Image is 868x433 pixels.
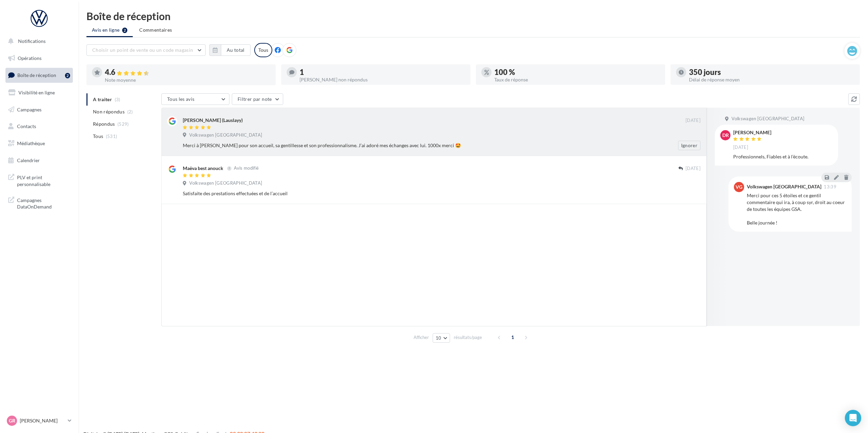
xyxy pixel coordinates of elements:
div: Merci pour ces 5 étoiles et ce gentil commentaire qui ira, à coup syr, droit au coeur de toutes l... [747,192,846,226]
a: Campagnes [4,103,74,117]
span: Volkswagen [GEOGRAPHIC_DATA] [732,116,804,122]
span: (529) [117,121,129,127]
span: (2) [127,109,133,114]
span: Visibilité en ligne [18,90,55,95]
div: 100 % [494,68,660,76]
span: Volkswagen [GEOGRAPHIC_DATA] [189,132,262,138]
div: Boîte de réception [86,11,860,21]
div: 2 [65,73,70,78]
div: Délai de réponse moyen [689,77,854,82]
span: Campagnes [17,106,42,112]
span: Calendrier [17,157,40,163]
span: Boîte de réception [17,72,56,78]
button: Au total [209,44,251,56]
span: Afficher [414,334,429,341]
span: Tous [93,133,103,140]
button: Notifications [4,34,71,48]
a: Médiathèque [4,136,74,151]
span: Avis modifié [234,166,259,171]
a: Opérations [4,51,74,65]
span: Opérations [18,55,42,61]
div: Taux de réponse [494,77,660,82]
button: Choisir un point de vente ou un code magasin [86,44,206,56]
a: PLV et print personnalisable [4,170,74,190]
p: [PERSON_NAME] [20,417,65,424]
span: Tous les avis [167,96,195,102]
span: Choisir un point de vente ou un code magasin [92,47,193,53]
a: Campagnes DataOnDemand [4,193,74,213]
button: 10 [433,333,450,343]
span: Volkswagen [GEOGRAPHIC_DATA] [189,180,262,186]
div: 4.6 [105,68,270,76]
span: VG [736,184,742,190]
span: Non répondus [93,108,125,115]
span: [DATE] [733,144,748,151]
span: Notifications [18,38,46,44]
div: Volkswagen [GEOGRAPHIC_DATA] [747,184,821,189]
span: Commentaires [139,27,172,33]
button: Tous les avis [161,93,229,105]
span: 10 [436,335,441,341]
div: [PERSON_NAME] (Lauslayy) [183,117,243,124]
button: Filtrer par note [232,93,283,105]
div: Satisfaite des prestations effectuées et de l’accueil [183,190,656,197]
div: Tous [254,43,272,57]
a: Calendrier [4,153,74,168]
div: 350 jours [689,68,854,76]
button: Au total [221,44,251,56]
a: Contacts [4,119,74,134]
span: [DATE] [686,118,701,124]
div: Note moyenne [105,78,270,82]
div: Professionnels, Fiables et à l’écoute. [733,153,833,160]
span: Répondus [93,121,115,127]
button: Ignorer [678,141,701,150]
span: Contacts [17,123,36,129]
span: Médiathèque [17,140,45,146]
div: [PERSON_NAME] [733,130,771,135]
span: Campagnes DataOnDemand [17,196,70,210]
span: 1 [507,332,518,343]
span: Gr [9,417,15,424]
div: 1 [300,68,465,76]
span: résultats/page [454,334,482,341]
a: Gr [PERSON_NAME] [5,414,73,427]
a: Boîte de réception2 [4,68,74,82]
span: [DATE] [686,166,701,172]
div: Maëva best anouck [183,165,223,172]
div: [PERSON_NAME] non répondus [300,77,465,82]
span: 13:39 [824,185,836,189]
span: (531) [106,134,117,139]
span: PLV et print personnalisable [17,173,70,187]
a: Visibilité en ligne [4,86,74,100]
span: DR [722,132,729,139]
div: Merci à [PERSON_NAME] pour son accueil, sa gentillesse et son professionnalisme. J’ai adoré mes é... [183,142,656,149]
div: Open Intercom Messenger [845,410,861,426]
